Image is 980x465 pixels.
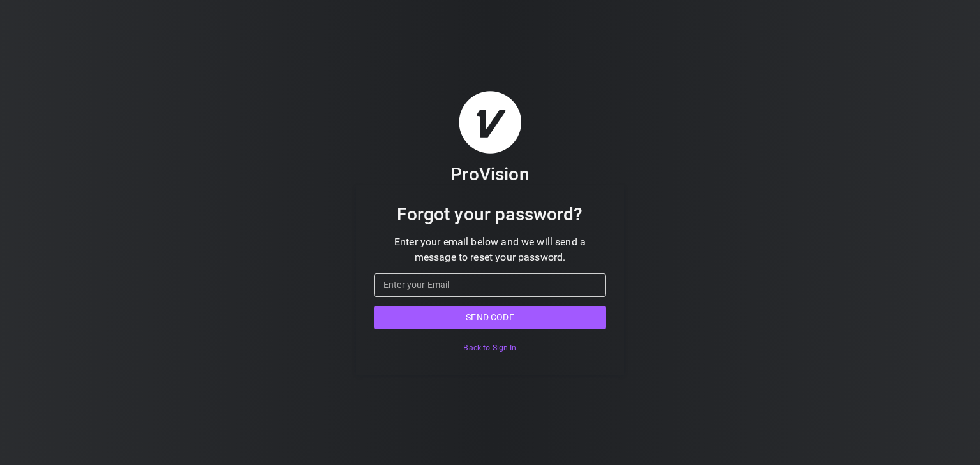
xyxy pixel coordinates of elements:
[450,163,529,185] h3: ProVision
[374,203,606,225] h3: Forgot your password?
[374,273,606,297] input: Enter your Email
[374,234,606,265] p: Enter your email below and we will send a message to reset your password.
[374,338,606,357] button: Back to Sign In
[374,306,606,329] button: Send code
